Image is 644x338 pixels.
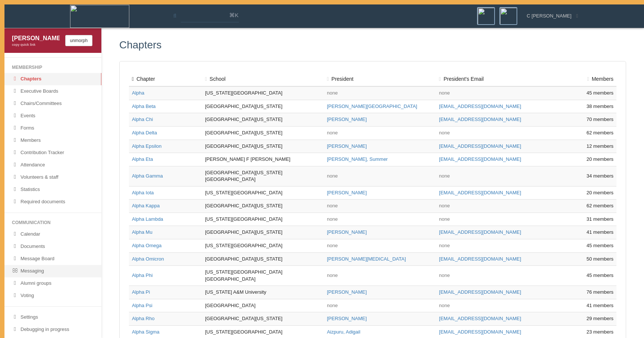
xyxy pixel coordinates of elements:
[587,216,613,222] span: 31 members
[439,229,521,235] a: [EMAIL_ADDRESS][DOMAIN_NAME]
[202,252,324,266] td: [GEOGRAPHIC_DATA][US_STATE]
[327,329,360,335] a: Aizpuru, Adigail
[327,256,406,262] a: [PERSON_NAME][MEDICAL_DATA]
[439,303,450,308] span: none
[439,216,450,222] span: none
[439,272,450,278] span: none
[4,217,101,228] li: Communication
[132,289,150,295] a: Alpha Pi
[202,266,324,286] td: [US_STATE][GEOGRAPHIC_DATA] [GEOGRAPHIC_DATA]
[4,265,101,277] a: Messaging
[4,147,101,159] a: Contribution Tracker
[4,85,101,98] a: Executive Boards
[65,35,92,46] button: unmorph
[132,229,152,235] a: Alpha Mu
[587,90,613,96] span: 45 members
[327,76,433,83] div: President
[202,186,324,200] td: [US_STATE][GEOGRAPHIC_DATA]
[587,103,613,109] span: 38 members
[132,130,157,135] a: Alpha Delta
[202,86,324,100] td: [US_STATE][GEOGRAPHIC_DATA]
[327,173,338,179] span: none
[229,12,239,19] span: ⌘K
[327,117,367,122] a: [PERSON_NAME]
[4,253,101,265] a: Message Board
[4,159,101,171] a: Attendance
[522,7,578,20] div: C [PERSON_NAME]
[527,13,571,20] span: C [PERSON_NAME]
[4,122,101,134] a: Forms
[587,173,613,179] span: 34 members
[327,303,338,308] span: none
[439,256,521,262] a: [EMAIL_ADDRESS][DOMAIN_NAME]
[439,117,521,122] a: [EMAIL_ADDRESS][DOMAIN_NAME]
[132,90,144,96] a: Alpha
[587,203,613,208] span: 62 members
[4,277,101,290] a: Alumni groups
[132,316,155,321] a: Alpha Rho
[587,117,613,122] span: 70 members
[439,289,521,295] a: [EMAIL_ADDRESS][DOMAIN_NAME]
[439,190,521,195] a: [EMAIL_ADDRESS][DOMAIN_NAME]
[327,103,417,109] a: [PERSON_NAME][GEOGRAPHIC_DATA]
[587,289,613,295] span: 76 members
[4,228,101,240] a: Calendar
[132,173,163,179] a: Alpha Gamma
[439,76,545,83] div: President 's Email
[202,126,324,140] td: [GEOGRAPHIC_DATA][US_STATE]
[439,203,450,208] span: none
[4,98,101,110] a: Chairs/Committees
[439,329,521,335] a: [EMAIL_ADDRESS][DOMAIN_NAME]
[4,184,101,196] a: Statistics
[4,323,101,336] a: Debugging in progress
[132,243,162,248] a: Alpha Omega
[132,76,199,83] div: Chapter
[587,130,613,135] span: 62 members
[439,90,450,96] span: none
[205,76,321,83] div: School
[202,286,324,299] td: [US_STATE] A&M University
[202,100,324,113] td: [GEOGRAPHIC_DATA][US_STATE]
[587,190,613,195] span: 20 members
[587,256,613,262] span: 50 members
[12,42,60,47] div: copy quick link
[132,203,160,208] a: Alpha Kappa
[439,243,450,248] span: none
[327,143,367,149] a: [PERSON_NAME]
[439,156,521,162] a: [EMAIL_ADDRESS][DOMAIN_NAME]
[132,272,153,278] a: Alpha Phi
[439,316,521,321] a: [EMAIL_ADDRESS][DOMAIN_NAME]
[202,200,324,213] td: [GEOGRAPHIC_DATA][US_STATE]
[132,216,163,222] a: Alpha Lambda
[4,290,101,302] a: Voting
[202,140,324,153] td: [GEOGRAPHIC_DATA][US_STATE]
[327,316,367,321] a: [PERSON_NAME]
[132,143,162,149] a: Alpha Epsilon
[587,243,613,248] span: 45 members
[202,239,324,253] td: [US_STATE][GEOGRAPHIC_DATA]
[327,156,388,162] a: [PERSON_NAME], Summer
[132,190,154,195] a: Alpha Iota
[327,243,338,248] span: none
[4,110,101,122] a: Events
[202,312,324,326] td: [GEOGRAPHIC_DATA][US_STATE]
[327,216,338,222] span: none
[132,256,164,262] a: Alpha Omicron
[12,34,60,42] div: [PERSON_NAME] [PERSON_NAME]
[202,113,324,127] td: [GEOGRAPHIC_DATA][US_STATE]
[132,103,156,109] a: Alpha Beta
[4,171,101,184] a: Volunteers & staff
[327,190,367,195] a: [PERSON_NAME]
[551,76,613,83] div: Members
[4,62,101,73] li: Membership
[202,166,324,186] td: [GEOGRAPHIC_DATA][US_STATE] [GEOGRAPHIC_DATA]
[327,203,338,208] span: none
[327,130,338,135] span: none
[587,316,613,321] span: 29 members
[4,240,101,253] a: Documents
[202,213,324,226] td: [US_STATE][GEOGRAPHIC_DATA]
[587,156,613,162] span: 20 members
[202,299,324,312] td: [GEOGRAPHIC_DATA]
[327,90,338,96] span: none
[202,226,324,239] td: [GEOGRAPHIC_DATA][US_STATE]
